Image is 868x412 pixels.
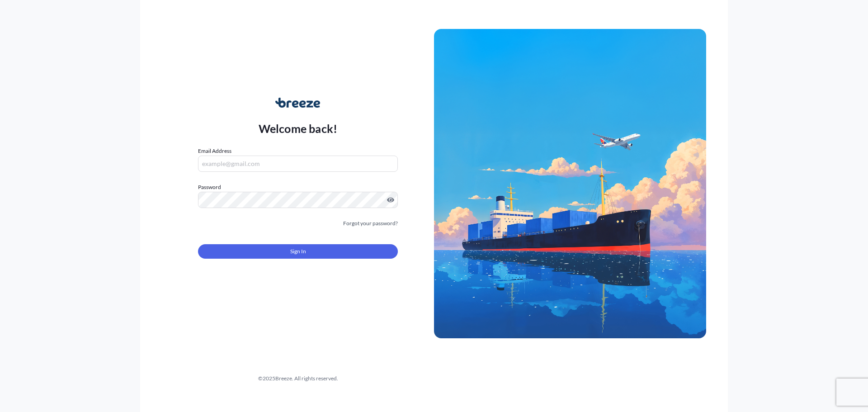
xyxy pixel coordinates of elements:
p: Welcome back! [259,121,338,136]
span: Sign In [290,247,306,256]
label: Email Address [198,147,231,156]
input: example@gmail.com [198,156,398,172]
button: Sign In [198,244,398,259]
label: Password [198,183,398,192]
button: Show password [387,196,394,204]
img: Ship illustration [434,29,706,338]
div: © 2025 Breeze. All rights reserved. [162,374,434,383]
a: Forgot your password? [343,219,398,228]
